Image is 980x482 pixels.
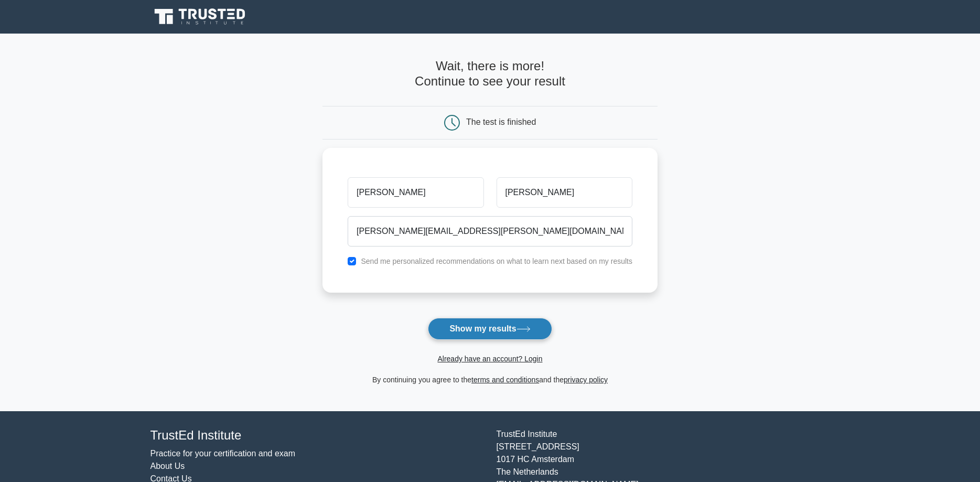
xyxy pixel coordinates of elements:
div: The test is finished [466,117,536,126]
a: About Us [150,462,185,470]
a: Practice for your certification and exam [150,449,296,458]
button: Show my results [428,318,552,340]
a: privacy policy [564,376,608,384]
h4: Wait, there is more! Continue to see your result [322,59,658,89]
h4: TrustEd Institute [150,428,484,443]
a: Already have an account? Login [437,355,542,363]
input: First name [348,177,483,208]
input: Last name [497,177,632,208]
div: By continuing you agree to the and the [316,373,664,386]
label: Send me personalized recommendations on what to learn next based on my results [361,257,632,265]
a: terms and conditions [471,376,539,384]
input: Email [348,216,632,247]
